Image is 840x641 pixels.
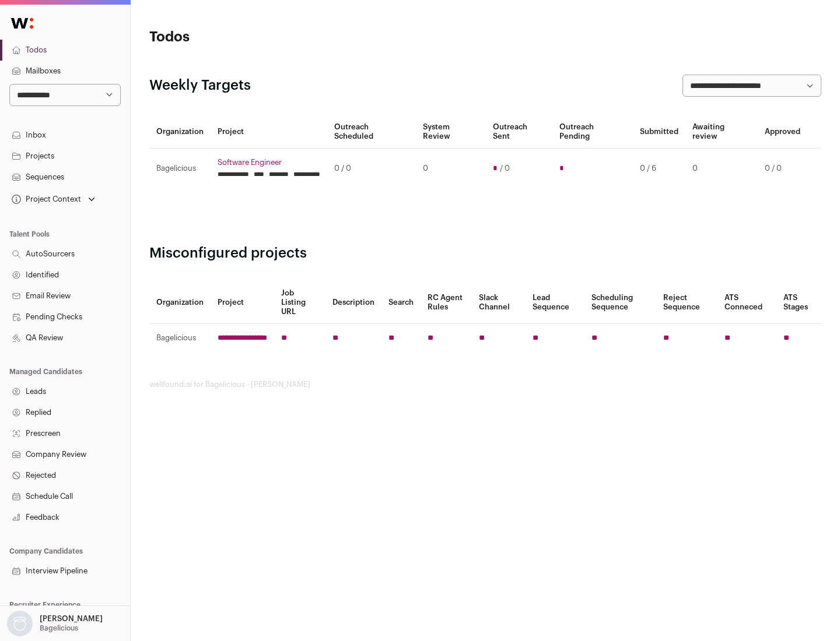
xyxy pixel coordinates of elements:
[486,115,553,149] th: Outreach Sent
[274,281,325,324] th: Job Listing URL
[7,611,33,636] img: nopic.png
[218,158,320,167] a: Software Engineer
[211,281,274,324] th: Project
[149,76,251,95] h2: Weekly Targets
[472,281,526,324] th: Slack Channel
[758,115,807,149] th: Approved
[40,614,103,624] p: [PERSON_NAME]
[9,191,97,207] button: Open dropdown
[526,281,584,324] th: Lead Sequence
[416,149,485,189] td: 0
[416,115,485,149] th: System Review
[685,149,758,189] td: 0
[149,115,211,149] th: Organization
[325,281,381,324] th: Description
[40,624,78,633] p: Bagelicious
[149,281,211,324] th: Organization
[211,115,327,149] th: Project
[149,244,821,263] h2: Misconfigured projects
[5,12,40,35] img: Wellfound
[758,149,807,189] td: 0 / 0
[656,281,718,324] th: Reject Sequence
[9,195,81,204] div: Project Context
[685,115,758,149] th: Awaiting review
[5,611,105,636] button: Open dropdown
[552,115,632,149] th: Outreach Pending
[381,281,421,324] th: Search
[633,149,685,189] td: 0 / 6
[584,281,656,324] th: Scheduling Sequence
[633,115,685,149] th: Submitted
[149,380,821,389] footer: wellfound:ai for Bagelicious - [PERSON_NAME]
[327,115,416,149] th: Outreach Scheduled
[149,28,373,47] h1: Todos
[500,164,510,173] span: / 0
[421,281,471,324] th: RC Agent Rules
[327,149,416,189] td: 0 / 0
[776,281,821,324] th: ATS Stages
[149,149,211,189] td: Bagelicious
[717,281,776,324] th: ATS Conneced
[149,324,211,353] td: Bagelicious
